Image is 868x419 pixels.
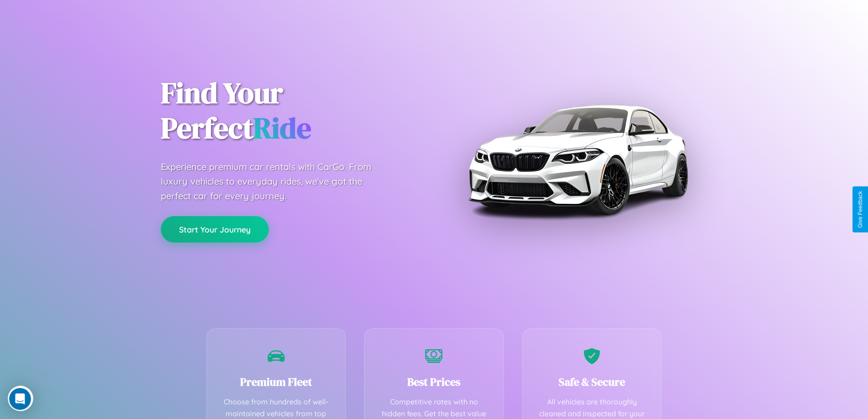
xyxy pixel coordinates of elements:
span: Ride [253,108,311,148]
iframe: Intercom live chat [9,388,31,410]
iframe: Intercom live chat discovery launcher [8,386,33,411]
h1: Find Your Perfect [161,76,421,146]
img: Premium BMW car rental vehicle [464,46,692,274]
div: Give Feedback [857,191,863,228]
p: Experience premium car rentals with CarGo. From luxury vehicles to everyday rides, we've got the ... [161,160,389,203]
h3: Best Prices [378,374,490,389]
h3: Premium Fleet [221,374,332,389]
button: Start Your Journey [161,216,269,243]
h3: Safe & Secure [536,374,648,389]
